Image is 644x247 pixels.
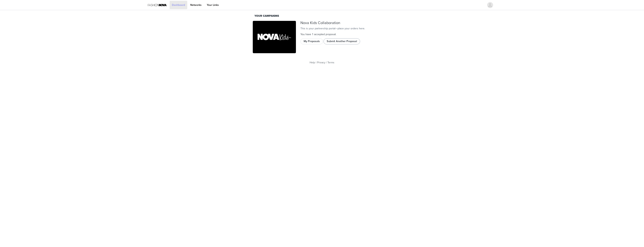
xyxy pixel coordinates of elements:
[205,1,221,9] a: Your Links
[254,14,390,18] div: Your Campaigns
[300,38,323,44] button: My Proposals
[188,1,204,9] a: Networks
[326,61,327,64] span: |
[317,61,325,64] a: Privacy
[253,21,296,53] img: Fashion Nova
[300,33,336,36] span: You have 1 accepted proposal .
[300,21,391,25] div: Nova Kids Collaboration
[170,1,187,9] a: Dashboard
[316,61,316,64] span: |
[300,27,391,30] div: This is your partnership portal—place your orders here.
[324,38,360,44] button: Submit Another Proposal
[327,61,334,64] a: Terms
[488,2,492,8] div: avatar
[148,1,167,9] img: Fashion Nova Logo
[310,61,315,64] a: Help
